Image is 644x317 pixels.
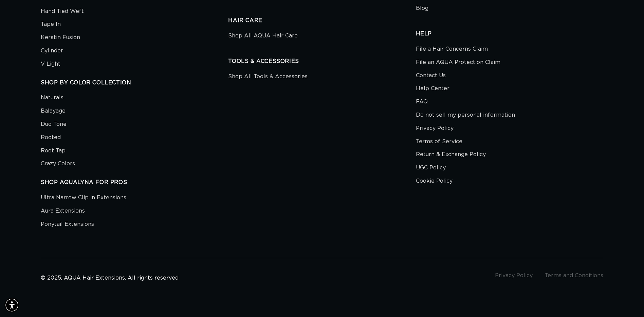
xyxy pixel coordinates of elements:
h2: HELP [416,30,603,37]
a: Root Tap [41,144,66,157]
h2: SHOP BY COLOR COLLECTION [41,79,228,86]
a: Return & Exchange Policy [416,148,486,161]
a: File a Hair Concerns Claim [416,44,488,56]
a: V Light [41,57,60,71]
h2: HAIR CARE [228,17,416,24]
h2: SHOP AQUALYNA FOR PROS [41,179,228,186]
a: File an AQUA Protection Claim [416,56,500,69]
div: Accessibility Menu [4,298,19,313]
a: Do not sell my personal information [416,109,515,122]
a: Cookie Policy [416,174,453,188]
a: Contact Us [416,69,446,82]
a: Aura Extensions [41,204,85,218]
a: Privacy Policy [416,122,454,135]
a: Ultra Narrow Clip in Extensions [41,193,126,204]
a: Blog [416,2,428,15]
a: Rooted [41,131,61,144]
a: FAQ [416,95,428,109]
a: Shop All Tools & Accessories [228,72,308,83]
a: Terms and Conditions [545,273,603,278]
small: © 2025, AQUA Hair Extensions. All rights reserved [41,275,179,281]
a: UGC Policy [416,161,446,174]
a: Help Center [416,82,449,95]
iframe: Chat Widget [610,284,644,317]
a: Shop All AQUA Hair Care [228,31,298,43]
a: Balayage [41,104,66,118]
a: Duo Tone [41,118,67,131]
a: Tape In [41,18,61,31]
a: Terms of Service [416,135,462,148]
div: 聊天小组件 [610,284,644,317]
a: Cylinder [41,44,63,57]
a: Crazy Colors [41,157,75,170]
a: Keratin Fusion [41,31,80,44]
a: Hand Tied Weft [41,5,84,18]
a: Ponytail Extensions [41,218,94,231]
h2: TOOLS & ACCESSORIES [228,58,416,65]
a: Naturals [41,93,63,104]
a: Privacy Policy [495,273,533,278]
